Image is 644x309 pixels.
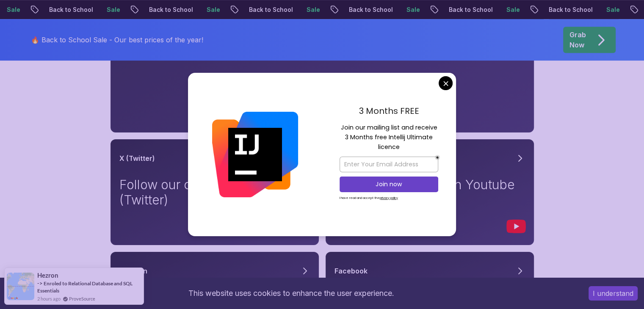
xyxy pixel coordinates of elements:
[589,286,638,301] button: Accept cookies
[6,284,576,303] div: This website uses cookies to enhance the user experience.
[111,139,319,245] a: X (Twitter)Follow our content on X (Twitter)
[119,153,155,163] h3: X (Twitter)
[334,266,368,276] h3: Facebook
[37,280,43,287] span: ->
[7,273,34,300] img: provesource social proof notification image
[300,6,327,14] p: Sale
[37,295,61,302] span: 2 hours ago
[342,6,400,14] p: Back to School
[37,280,133,294] a: Enroled to Relational Database and SQL Essentials
[119,266,147,276] h3: Linkedin
[142,6,200,14] p: Back to School
[242,6,300,14] p: Back to School
[600,6,627,14] p: Sale
[569,30,586,50] p: Grab Now
[119,177,310,207] p: Follow our content on X (Twitter)
[42,6,100,14] p: Back to School
[442,6,500,14] p: Back to School
[200,6,227,14] p: Sale
[542,6,600,14] p: Back to School
[100,6,127,14] p: Sale
[37,272,58,279] span: Hezron
[31,35,203,45] p: 🔥 Back to School Sale - Our best prices of the year!
[500,6,527,14] p: Sale
[69,295,95,302] a: ProveSource
[400,6,427,14] p: Sale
